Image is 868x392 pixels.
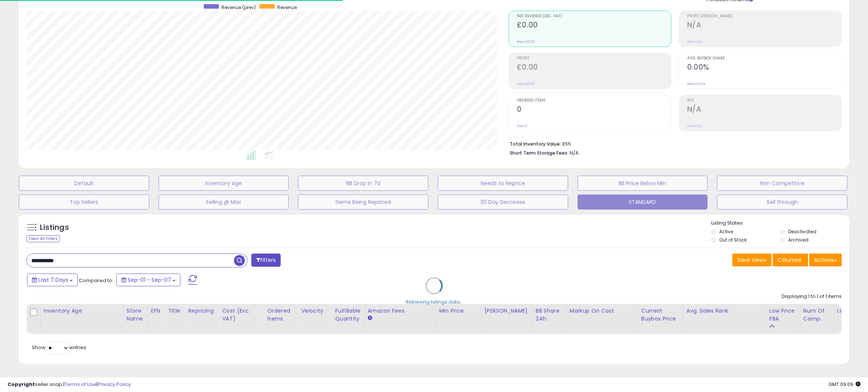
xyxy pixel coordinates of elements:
[717,194,847,210] button: Sell through
[517,82,535,86] small: Prev: £0.00
[687,99,841,103] span: ROI
[510,150,568,156] b: Short Term Storage Fees:
[517,56,671,61] span: Profit
[98,381,131,388] a: Privacy Policy
[687,105,841,115] h2: N/A
[828,381,860,388] span: 2025-09-15 09:09 GMT
[687,14,841,18] span: Profit [PERSON_NAME]
[438,176,568,191] button: Needs to Reprice
[438,194,568,210] button: 30 Day Decrease
[717,176,847,191] button: Non Competitive
[687,21,841,31] h2: N/A
[687,56,841,61] span: Avg. Buybox Share
[159,194,289,210] button: Selling @ Max
[578,194,708,210] button: STANDARD
[8,381,35,388] strong: Copyright
[517,105,671,115] h2: 0
[687,82,705,86] small: Prev: 0.00%
[578,176,708,191] button: BB Price Below Min
[687,124,702,128] small: Prev: N/A
[517,21,671,31] h2: £0.00
[8,381,131,388] div: seller snap | |
[159,176,289,191] button: Inventory Age
[510,139,836,148] li: £55
[298,176,428,191] button: BB Drop in 7d
[517,63,671,73] h2: £0.00
[687,40,702,44] small: Prev: N/A
[406,299,462,305] div: Retrieving listings data..
[687,63,841,73] h2: 0.00%
[517,14,671,18] span: Net Revenue (Exc. VAT)
[510,141,561,147] b: Total Inventory Value:
[277,4,297,11] span: Revenue
[222,4,256,11] span: Revenue (prev)
[298,194,428,210] button: Items Being Repriced
[19,176,149,191] button: Default
[64,381,96,388] a: Terms of Use
[19,194,149,210] button: Top Sellers
[570,149,579,156] span: N/A
[517,124,527,128] small: Prev: 0
[517,99,671,103] span: Ordered Items
[517,40,535,44] small: Prev: £0.00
